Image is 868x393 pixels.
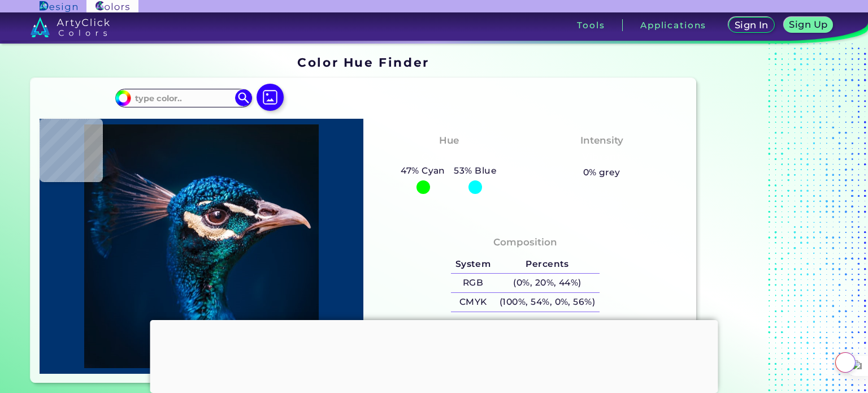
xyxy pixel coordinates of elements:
[728,18,774,33] a: Sign In
[701,51,842,388] iframe: Advertisement
[493,234,557,251] h4: Composition
[577,150,626,164] h3: Vibrant
[31,17,110,37] img: logo_artyclick_colors_white.svg
[580,132,623,149] h4: Intensity
[131,90,236,106] input: type color..
[784,18,832,33] a: Sign Up
[451,255,495,274] h5: System
[640,21,706,29] h3: Applications
[735,20,769,29] h5: Sign In
[417,150,481,164] h3: Cyan-Blue
[396,163,449,178] h5: 47% Cyan
[235,89,252,106] img: icon search
[451,293,495,312] h5: CMYK
[583,165,620,180] h5: 0% grey
[451,274,495,292] h5: RGB
[495,274,600,292] h5: (0%, 20%, 44%)
[297,54,429,71] h1: Color Hue Finder
[257,84,284,111] img: icon picture
[789,20,828,29] h5: Sign Up
[40,1,77,12] img: ArtyClick Design logo
[150,320,718,390] iframe: Advertisement
[495,255,600,274] h5: Percents
[45,124,358,369] img: img_pavlin.jpg
[450,163,501,178] h5: 53% Blue
[495,293,600,312] h5: (100%, 54%, 0%, 56%)
[439,132,459,149] h4: Hue
[577,21,605,29] h3: Tools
